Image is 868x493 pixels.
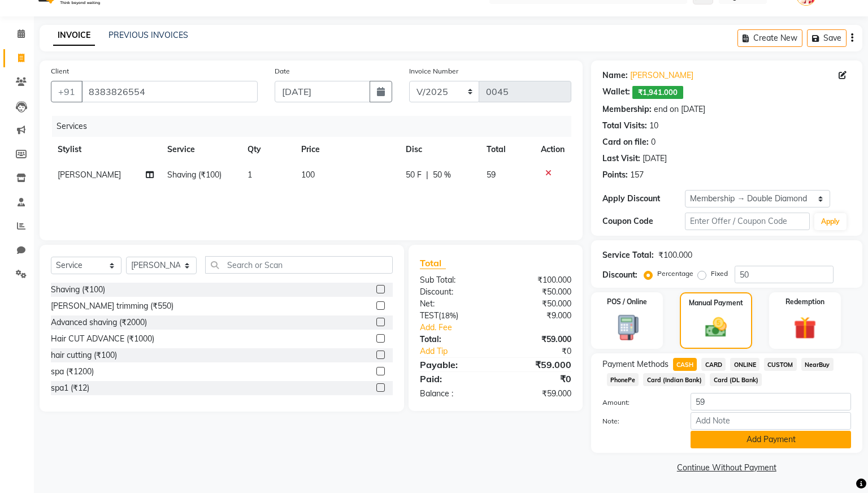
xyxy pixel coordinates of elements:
div: ₹59.000 [496,388,580,400]
span: [PERSON_NAME] [58,170,121,180]
span: Shaving (₹100) [167,170,222,180]
input: Search or Scan [205,256,393,274]
a: Add Tip [411,345,509,357]
span: ONLINE [730,358,759,371]
div: Advanced shaving (₹2000) [51,317,147,328]
div: ₹59.000 [496,334,580,345]
span: PhonePe [607,373,639,386]
button: +91 [51,81,83,102]
div: Balance : [411,388,496,400]
div: ₹9.000 [496,310,580,322]
img: _cash.svg [698,315,734,340]
th: Action [534,137,571,162]
label: Redemption [785,297,824,307]
div: Hair CUT ADVANCE (₹1000) [51,333,154,345]
div: ₹0 [496,372,580,386]
span: CASH [673,358,697,371]
button: Apply [814,213,847,230]
div: Payable: [411,358,496,371]
div: Shaving (₹100) [51,284,105,296]
div: Wallet: [602,86,630,99]
span: NearBuy [801,358,834,371]
span: Total [420,257,446,269]
th: Total [480,137,534,162]
img: _gift.svg [787,314,824,342]
div: spa1 (₹12) [51,382,89,394]
span: 1 [248,170,252,180]
div: Discount: [602,269,637,281]
span: 59 [487,170,496,180]
div: Service Total: [602,249,654,261]
div: Apply Discount [602,193,685,205]
img: _pos-terminal.svg [609,314,646,341]
span: Payment Methods [602,358,669,370]
label: Amount: [594,397,683,408]
span: Card (DL Bank) [710,373,762,386]
input: Enter Offer / Coupon Code [685,213,809,230]
a: PREVIOUS INVOICES [108,30,188,40]
div: ₹59.000 [496,358,580,371]
div: 157 [630,169,644,181]
div: spa (₹1200) [51,366,94,378]
span: ₹1,941.000 [632,86,683,99]
div: 10 [649,120,658,132]
a: Add. Fee [411,322,579,334]
div: Last Visit: [602,153,640,165]
div: Paid: [411,372,496,386]
th: Qty [241,137,294,162]
span: test [420,310,439,321]
div: ₹0 [510,345,580,357]
div: Discount: [411,286,496,298]
div: ₹100.000 [496,274,580,286]
label: Note: [594,416,683,426]
span: Card (Indian Bank) [643,373,705,386]
button: Create New [737,29,802,47]
div: Net: [411,298,496,310]
span: 50 F [406,169,422,181]
th: Stylist [51,137,160,162]
div: Card on file: [602,136,649,148]
label: Client [51,66,69,76]
button: Save [807,29,847,47]
label: Invoice Number [409,66,458,76]
span: | [426,169,428,181]
input: Add Note [691,412,851,430]
div: Membership: [602,103,652,115]
label: Fixed [711,269,728,279]
a: Continue Without Payment [593,462,860,474]
label: POS / Online [607,297,647,307]
span: 100 [301,170,315,180]
a: [PERSON_NAME] [630,70,693,81]
span: CARD [701,358,726,371]
a: INVOICE [53,25,95,46]
th: Price [294,137,400,162]
div: Coupon Code [602,215,685,227]
label: Percentage [657,269,693,279]
div: ₹100.000 [658,249,692,261]
div: ( ) [411,310,496,322]
button: Add Payment [691,431,851,448]
div: Points: [602,169,628,181]
div: ₹50.000 [496,298,580,310]
div: Services [52,116,580,137]
span: 18% [441,311,456,320]
input: Search by Name/Mobile/Email/Code [81,81,258,102]
div: Sub Total: [411,274,496,286]
input: Amount [691,393,851,410]
div: [DATE] [643,153,667,165]
div: ₹50.000 [496,286,580,298]
th: Service [160,137,241,162]
div: [PERSON_NAME] trimming (₹550) [51,300,173,312]
div: Name: [602,70,628,81]
label: Date [275,66,290,76]
div: 0 [651,136,656,148]
div: end on [DATE] [654,103,705,115]
div: Total Visits: [602,120,647,132]
span: CUSTOM [764,358,797,371]
span: 50 % [433,169,451,181]
div: Total: [411,334,496,345]
th: Disc [399,137,480,162]
div: hair cutting (₹100) [51,349,117,361]
label: Manual Payment [689,298,743,308]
